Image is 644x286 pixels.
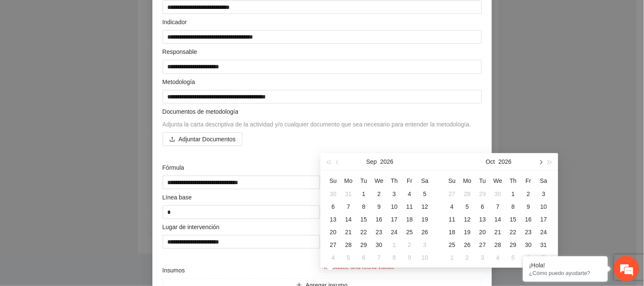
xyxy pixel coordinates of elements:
div: 24 [389,227,399,237]
div: 23 [374,227,384,237]
div: 2 [523,189,534,199]
div: Minimizar ventana de chat en vivo [139,4,160,25]
td: 2026-10-29 [506,238,521,251]
div: Chatee con nosotros ahora [44,43,143,54]
button: Sep [366,153,377,170]
div: 9 [523,202,534,212]
div: 17 [539,214,549,224]
div: 12 [462,214,472,224]
div: 9 [374,202,384,212]
span: Línea base [163,193,195,202]
div: 1 [389,240,399,250]
div: 19 [420,214,430,224]
th: Fr [402,174,417,188]
td: 2026-09-05 [417,188,433,200]
td: 2026-09-07 [341,200,356,213]
div: 14 [343,214,354,224]
td: 2026-09-01 [356,188,371,200]
td: 2026-10-06 [475,200,490,213]
td: 2026-10-08 [506,200,521,213]
div: 8 [508,202,518,212]
div: 11 [405,202,415,212]
div: 1 [359,189,369,199]
div: 26 [420,227,430,237]
div: 9 [405,252,415,263]
td: 2026-10-24 [536,226,551,238]
span: uploadAdjuntar Documentos [163,136,243,143]
div: 4 [328,252,338,263]
div: 21 [493,227,503,237]
div: 3 [420,240,430,250]
td: 2026-10-19 [460,226,475,238]
div: 30 [523,240,534,250]
div: 22 [359,227,369,237]
div: 15 [508,214,518,224]
div: 27 [447,189,457,199]
td: 2026-09-11 [402,200,417,213]
th: Th [506,174,521,188]
td: 2026-10-10 [417,251,433,264]
td: 2026-09-06 [326,200,341,213]
td: 2026-09-14 [341,213,356,226]
td: 2026-10-31 [536,238,551,251]
div: 6 [328,202,338,212]
td: 2026-10-28 [490,238,506,251]
div: 27 [328,240,338,250]
td: 2026-10-09 [402,251,417,264]
div: 30 [374,240,384,250]
div: 14 [493,214,503,224]
td: 2026-09-28 [460,188,475,200]
div: 29 [508,240,518,250]
div: 13 [328,214,338,224]
td: 2026-08-30 [326,188,341,200]
td: 2026-09-18 [402,213,417,226]
div: 2 [462,252,472,263]
div: 6 [359,252,369,263]
th: Sa [417,174,433,188]
td: 2026-09-30 [371,238,387,251]
button: 2026 [498,153,512,170]
div: 5 [508,252,518,263]
div: 4 [493,252,503,263]
span: Lugar de intervención [163,222,223,232]
div: 16 [523,214,534,224]
td: 2026-10-16 [521,213,536,226]
div: 30 [328,189,338,199]
span: Responsable [163,47,201,56]
th: Su [444,174,460,188]
td: 2026-11-02 [460,251,475,264]
div: 5 [462,202,472,212]
td: 2026-10-03 [417,238,433,251]
td: 2026-09-30 [490,188,506,200]
th: Tu [356,174,371,188]
div: 7 [343,202,354,212]
td: 2026-09-28 [341,238,356,251]
div: 26 [462,240,472,250]
th: Su [326,174,341,188]
td: 2026-09-17 [387,213,402,226]
div: 15 [359,214,369,224]
td: 2026-10-01 [506,188,521,200]
div: 20 [478,227,488,237]
div: 2 [405,240,415,250]
div: 19 [462,227,472,237]
td: 2026-09-13 [326,213,341,226]
div: 5 [420,189,430,199]
div: 7 [493,202,503,212]
div: 31 [343,189,354,199]
div: 21 [343,227,354,237]
td: 2026-10-12 [460,213,475,226]
td: 2026-09-27 [326,238,341,251]
div: 4 [447,202,457,212]
div: 7 [374,252,384,263]
div: 28 [493,240,503,250]
td: 2026-10-18 [444,226,460,238]
td: 2026-09-29 [475,188,490,200]
div: 13 [478,214,488,224]
td: 2026-10-03 [536,188,551,200]
td: 2026-10-11 [444,213,460,226]
td: 2026-09-08 [356,200,371,213]
div: 18 [447,227,457,237]
td: 2026-09-29 [356,238,371,251]
td: 2026-10-14 [490,213,506,226]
